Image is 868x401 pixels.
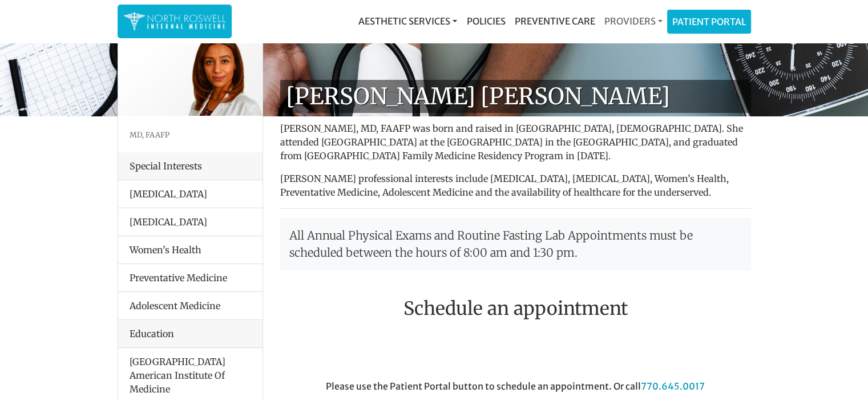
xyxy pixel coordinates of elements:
[280,121,751,163] p: [PERSON_NAME], MD, FAAFP was born and raised in [GEOGRAPHIC_DATA], [DEMOGRAPHIC_DATA]. She attend...
[280,172,751,199] p: [PERSON_NAME] professional interests include [MEDICAL_DATA], [MEDICAL_DATA], Women’s Health, Prev...
[280,80,751,113] h1: [PERSON_NAME] [PERSON_NAME]
[641,380,705,392] a: 770.645.0017
[118,291,263,320] li: Adolescent Medicine
[510,10,599,33] a: Preventive Care
[668,10,750,33] a: Patient Portal
[118,208,263,236] li: [MEDICAL_DATA]
[118,180,263,208] li: [MEDICAL_DATA]
[462,10,510,33] a: Policies
[130,130,169,139] small: MD, FAAFP
[118,320,263,348] div: Education
[118,236,263,264] li: Women’s Health
[599,10,667,33] a: Providers
[118,30,263,116] img: Dr. Farah Mubarak Ali MD, FAAFP
[118,152,263,180] div: Special Interests
[123,10,226,33] img: North Roswell Internal Medicine
[118,264,263,292] li: Preventative Medicine
[354,10,462,33] a: Aesthetic Services
[280,218,751,270] p: All Annual Physical Exams and Routine Fasting Lab Appointments must be scheduled between the hour...
[280,298,751,319] h2: Schedule an appointment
